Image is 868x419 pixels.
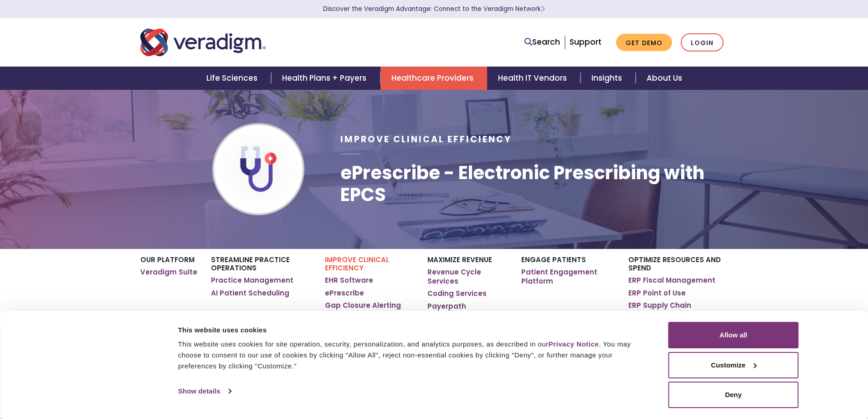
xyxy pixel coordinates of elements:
a: Health Plans + Payers [271,67,380,90]
a: ERP Fiscal Management [628,276,715,285]
span: Improve Clinical Efficiency [340,133,512,145]
a: ERP Point of Use [628,289,686,298]
a: Show details [178,384,231,398]
button: Customize [668,352,799,378]
img: Veradigm logo [140,27,266,57]
a: Health IT Vendors [487,67,580,90]
a: About Us [636,67,693,90]
a: Support [570,36,601,47]
div: This website uses cookies for site operation, security, personalization, and analytics purposes, ... [178,339,648,372]
a: Payerpath Clearinghouse [427,302,507,320]
a: AI Patient Scheduling [211,289,289,298]
a: Gap Closure Alerting [325,301,401,310]
button: Allow all [668,322,799,348]
a: Practice Management [211,276,293,285]
a: Login [681,33,724,52]
a: ERP Supply Chain [628,301,691,310]
a: Patient Engagement Platform [521,268,615,285]
a: Insights [580,67,636,90]
a: Get Demo [616,34,672,52]
div: This website uses cookies [178,325,648,336]
a: Life Sciences [195,67,271,90]
a: Search [524,36,560,48]
a: Coding Services [427,289,487,298]
a: Healthcare Providers [380,67,487,90]
a: ePrescribe [325,289,364,298]
span: Learn More [541,5,545,13]
a: Privacy Notice [549,340,599,348]
a: Revenue Cycle Services [427,268,507,285]
a: Discover the Veradigm Advantage: Connect to the Veradigm NetworkLearn More [323,5,545,13]
button: Deny [668,382,799,408]
a: Veradigm Suite [140,268,197,277]
a: EHR Software [325,276,373,285]
h1: ePrescribe - Electronic Prescribing with EPCS [340,162,728,206]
